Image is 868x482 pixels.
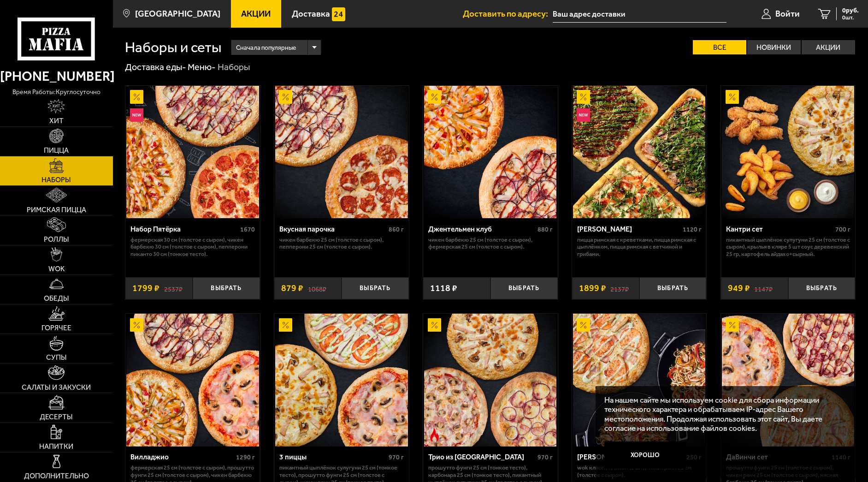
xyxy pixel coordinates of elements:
span: Роллы [44,236,69,243]
span: Супы [46,354,67,361]
button: Выбрать [639,277,707,299]
button: Выбрать [788,277,856,299]
img: Акционный [428,90,441,103]
img: Кантри сет [722,86,854,218]
span: Десерты [40,413,73,421]
img: Вилладжио [126,314,259,446]
button: Хорошо [604,441,686,469]
s: 1147 ₽ [754,284,773,293]
a: АкционныйКантри сет [721,86,856,218]
p: Чикен Барбекю 25 см (толстое с сыром), Пепперони 25 см (толстое с сыром). [279,236,404,250]
img: Акционный [130,318,143,332]
span: Войти [775,10,800,18]
s: 2137 ₽ [610,284,629,293]
span: 860 г [389,226,404,233]
a: АкционныйНовинкаМама Миа [572,86,707,218]
span: 970 г [537,453,553,461]
div: Кантри сет [726,225,833,234]
div: [PERSON_NAME] [577,453,680,462]
span: Обеды [44,295,69,302]
div: Набор Пятёрка [130,225,238,234]
img: Джентельмен клуб [424,86,556,218]
span: 1899 ₽ [579,284,606,293]
span: 949 ₽ [728,284,750,293]
s: 1068 ₽ [308,284,326,293]
div: [PERSON_NAME] [577,225,680,234]
img: Акционный [130,90,143,103]
img: Акционный [428,318,441,332]
img: Новинка [130,108,143,122]
span: Акции [241,10,271,18]
span: Доставить по адресу: [463,10,553,18]
button: Выбрать [490,277,558,299]
span: 970 г [389,453,404,461]
div: Трио из [GEOGRAPHIC_DATA] [428,453,535,462]
a: АкционныйДаВинчи сет [721,314,856,446]
a: АкционныйВилла Капри [572,314,707,446]
img: Трио из Рио [424,314,556,446]
span: 1120 г [683,226,702,233]
img: Острое блюдо [428,428,441,441]
img: Акционный [577,318,590,332]
div: Наборы [218,61,250,73]
a: Меню- [188,62,216,72]
span: 700 г [835,226,850,233]
span: Наборы [41,176,71,184]
input: Ваш адрес доставки [553,6,726,23]
img: Акционный [279,318,292,332]
label: Все [693,40,746,55]
p: Wok классический L (2 шт), Чикен Ранч 25 см (толстое с сыром). [577,464,702,478]
img: Набор Пятёрка [126,86,259,218]
span: 879 ₽ [281,284,303,293]
img: Вкусная парочка [275,86,407,218]
span: 1118 ₽ [430,284,457,293]
a: АкционныйВкусная парочка [274,86,409,218]
span: 1799 ₽ [132,284,159,293]
div: Вилладжио [130,453,234,462]
button: Выбрать [193,277,260,299]
button: Выбрать [342,277,409,299]
span: Горячее [41,324,71,332]
s: 2537 ₽ [164,284,183,293]
span: 1290 г [236,453,255,461]
img: Акционный [726,90,739,103]
div: Джентельмен клуб [428,225,535,234]
span: Напитки [39,443,73,450]
span: Дополнительно [24,472,89,480]
span: Салаты и закуски [22,384,91,391]
img: 3 пиццы [275,314,407,446]
div: Вкусная парочка [279,225,386,234]
img: ДаВинчи сет [722,314,854,446]
span: 0 руб. [842,7,859,14]
span: 880 г [537,226,553,233]
img: 15daf4d41897b9f0e9f617042186c801.svg [332,7,345,21]
span: [GEOGRAPHIC_DATA] [135,10,220,18]
a: АкционныйВилладжио [125,314,260,446]
span: Сначала популярные [236,39,296,56]
a: Акционный3 пиццы [274,314,409,446]
span: Доставка [292,10,330,18]
div: 3 пиццы [279,453,386,462]
img: Акционный [577,90,590,103]
img: Акционный [726,318,739,332]
p: Пикантный цыплёнок сулугуни 25 см (толстое с сыром), крылья в кляре 5 шт соус деревенский 25 гр, ... [726,236,850,258]
img: Мама Миа [573,86,705,218]
img: Новинка [577,108,590,122]
a: Доставка еды- [125,62,186,72]
label: Акции [802,40,855,55]
span: 0 шт. [842,15,859,20]
p: Чикен Барбекю 25 см (толстое с сыром), Фермерская 25 см (толстое с сыром). [428,236,553,250]
span: Пицца [44,147,69,154]
span: Римская пицца [27,206,86,214]
h1: Наборы и сеты [125,40,222,54]
label: Новинки [747,40,801,55]
a: АкционныйНовинкаНабор Пятёрка [125,86,260,218]
a: АкционныйОстрое блюдоТрио из Рио [423,314,558,446]
span: WOK [48,265,65,273]
p: Фермерская 30 см (толстое с сыром), Чикен Барбекю 30 см (толстое с сыром), Пепперони Пиканто 30 с... [130,236,255,258]
img: Вилла Капри [573,314,705,446]
span: Хит [49,117,64,125]
img: Акционный [279,90,292,103]
p: На нашем сайте мы используем cookie для сбора информации технического характера и обрабатываем IP... [604,395,841,433]
span: 1670 [240,226,255,233]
